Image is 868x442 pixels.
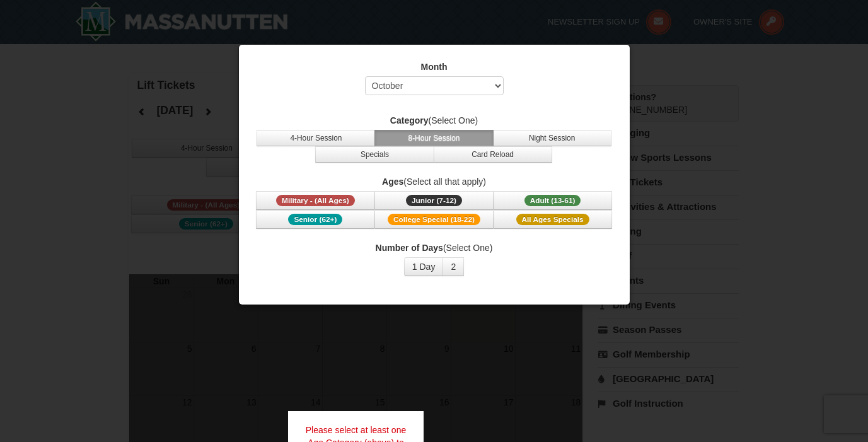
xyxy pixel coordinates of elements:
[434,146,552,163] button: Card Reload
[257,130,375,146] button: 4-Hour Session
[524,195,581,206] span: Adult (13-61)
[376,243,443,253] strong: Number of Days
[255,241,614,254] label: (Select One)
[494,191,612,210] button: Adult (13-61)
[404,257,444,276] button: 1 Day
[493,130,611,146] button: Night Session
[256,210,374,229] button: Senior (62+)
[388,214,480,225] span: College Special (18-22)
[374,130,493,146] button: 8-Hour Session
[494,210,612,229] button: All Ages Specials
[315,146,434,163] button: Specials
[255,175,614,188] label: (Select all that apply)
[390,115,429,125] strong: Category
[382,177,403,187] strong: Ages
[516,214,589,225] span: All Ages Specials
[256,191,374,210] button: Military - (All Ages)
[443,257,464,276] button: 2
[276,195,355,206] span: Military - (All Ages)
[255,114,614,127] label: (Select One)
[288,214,342,225] span: Senior (62+)
[421,62,448,72] strong: Month
[406,195,462,206] span: Junior (7-12)
[374,210,493,229] button: College Special (18-22)
[374,191,493,210] button: Junior (7-12)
